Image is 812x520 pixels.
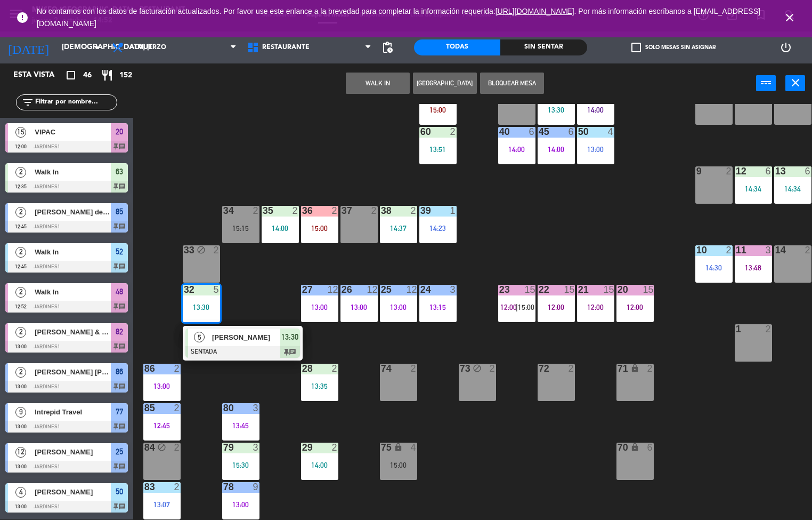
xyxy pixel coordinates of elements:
div: 14:37 [380,225,417,232]
button: Bloquear Mesa [480,73,544,94]
div: 9 [253,482,259,492]
div: 29 [302,443,303,452]
div: 12 [367,285,377,294]
span: 13:30 [281,331,298,343]
label: Solo mesas sin asignar [631,43,716,52]
div: 6 [765,166,772,176]
div: 2 [292,206,298,215]
span: 2 [15,167,26,178]
div: 83 [144,482,145,492]
div: 2 [253,206,259,215]
span: check_box_outline_blank [631,43,641,52]
button: WALK IN [346,73,410,94]
div: 15 [564,285,574,294]
div: 78 [223,482,224,492]
span: 5 [194,332,205,342]
div: 15:00 [301,225,338,232]
div: 80 [223,403,224,413]
span: 12 [15,447,26,458]
span: [PERSON_NAME] [PERSON_NAME] [35,366,111,378]
div: 2 [805,245,811,255]
div: 13:00 [222,501,259,508]
div: 3 [253,443,259,452]
div: 13:07 [143,501,181,508]
div: 2 [213,245,220,255]
span: [PERSON_NAME] [212,332,280,343]
div: 3 [765,245,772,255]
span: 46 [83,69,92,82]
div: 86 [144,364,145,373]
i: power_input [760,76,773,89]
div: 10 [696,245,697,255]
div: 15 [643,285,653,294]
span: 77 [116,405,123,418]
div: 15:00 [380,461,417,469]
div: 6 [529,127,535,137]
div: 13:00 [380,303,417,311]
span: 2 [15,287,26,298]
div: 2 [174,443,180,452]
span: 25 [116,445,123,458]
span: 86 [116,365,123,378]
div: 15 [524,285,535,294]
div: 2 [331,206,338,215]
div: 13:45 [222,422,259,429]
div: 13:00 [577,146,614,153]
i: crop_square [64,69,77,82]
div: 4 [607,127,614,137]
div: 50 [578,127,579,137]
div: 60 [420,127,421,137]
div: 22 [539,285,539,294]
div: 14:30 [695,264,733,271]
div: Esta vista [5,69,77,82]
i: error [16,11,29,24]
div: 15:30 [222,461,259,469]
div: 12:45 [143,422,181,429]
div: 3 [253,403,259,413]
div: Todas [414,39,500,55]
div: 38 [381,206,381,215]
i: lock [630,364,639,373]
div: 2 [489,364,496,373]
div: 28 [302,364,303,373]
i: block [197,245,206,254]
span: Walk In [35,246,111,258]
div: 6 [805,166,811,176]
span: 48 [116,285,123,298]
span: 52 [116,245,123,258]
div: 13:00 [301,303,338,311]
div: 13:00 [143,382,181,390]
div: 2 [647,364,653,373]
div: 2 [450,127,456,137]
input: Filtrar por nombre... [34,97,117,108]
div: 2 [174,364,180,373]
div: 11 [736,245,736,255]
div: 21 [578,285,579,294]
span: 63 [116,165,123,178]
div: 75 [381,443,381,452]
span: 20 [116,125,123,138]
div: 70 [618,443,618,452]
div: 6 [568,127,574,137]
span: [PERSON_NAME] & [PERSON_NAME] / Coltur [35,326,111,338]
span: No contamos con los datos de facturación actualizados. Por favor use este enlance a la brevedad p... [37,7,760,28]
div: 2 [410,206,417,215]
i: close [789,76,802,89]
div: 1 [736,324,736,334]
div: 2 [765,324,772,334]
div: 1 [450,206,456,215]
span: Intrepid Travel [35,406,111,418]
span: 2 [15,367,26,378]
div: 14:00 [301,461,338,469]
span: 85 [116,205,123,218]
i: lock [394,443,403,452]
div: 12:00 [616,303,654,311]
div: 2 [726,166,732,176]
div: 72 [539,364,539,373]
div: 13:30 [538,106,575,114]
div: 14 [775,245,776,255]
span: | [516,303,518,311]
div: 14:34 [735,185,772,193]
span: 2 [15,247,26,258]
